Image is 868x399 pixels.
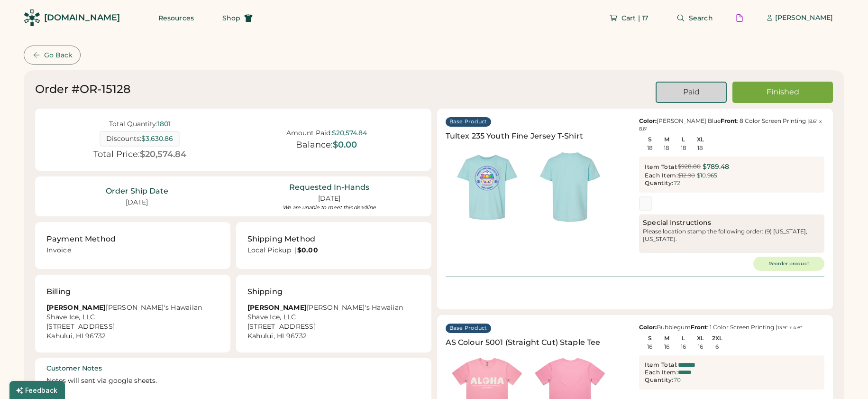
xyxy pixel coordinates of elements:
[641,335,658,342] div: S
[689,15,713,21] span: Search
[333,140,357,150] div: $0.00
[658,335,676,342] div: M
[753,257,824,271] button: Reorder product
[645,179,674,187] div: Quantity:
[283,204,376,211] div: We are unable to meet this deadline
[664,343,669,350] div: 16
[647,343,652,350] div: 16
[222,15,240,21] span: Shop
[708,335,726,342] div: 2XL
[318,194,340,204] div: [DATE]
[141,135,173,143] div: $3,630.86
[446,146,529,229] img: generate-image
[697,145,703,151] div: 18
[449,325,487,332] div: Base Product
[675,335,692,342] div: L
[126,198,148,207] div: [DATE]
[247,233,315,245] div: Shipping Method
[665,9,724,28] button: Search
[777,325,802,331] font: 13.9" x 4.6"
[639,117,657,124] strong: Color:
[449,118,487,126] div: Base Product
[643,228,821,249] div: Please location stamp the following order: (9) [US_STATE], [US_STATE].
[645,172,678,179] div: Each Item:
[147,9,205,28] button: Resources
[247,303,420,341] div: [PERSON_NAME]'s Hawaiian Shave Ice, LLC [STREET_ADDRESS] Kahului, HI 96732
[639,118,823,132] font: 8.6" x 8.6"
[46,376,420,398] div: Notes will sent via google sheets.
[643,218,821,228] div: Special Instructions
[823,356,864,397] iframe: Front Chat
[286,129,332,137] div: Amount Paid:
[681,343,686,350] div: 16
[598,9,659,28] button: Cart | 17
[44,51,73,59] div: Go Back
[93,149,140,160] div: Total Price:
[678,163,701,170] s: $928.80
[674,377,681,383] div: 70
[641,136,658,143] div: S
[645,361,678,369] div: Item Total:
[678,172,695,179] s: $12.90
[681,145,686,151] div: 18
[289,182,369,193] div: Requested In-Hands
[46,364,102,373] div: Customer Notes
[697,172,717,180] div: $10.965
[46,303,106,312] strong: [PERSON_NAME]
[332,129,367,137] div: $20,574.84
[46,286,71,297] div: Billing
[691,324,707,331] strong: Front
[140,149,186,160] div: $20,574.84
[664,145,669,151] div: 18
[297,246,318,254] strong: $0.00
[46,246,219,258] div: Invoice
[446,337,601,348] div: AS Colour 5001 (Straight Cut) Staple Tee
[645,369,678,376] div: Each Item:
[44,12,120,24] div: [DOMAIN_NAME]
[639,324,657,331] strong: Color:
[106,135,141,143] div: Discounts:
[46,233,116,245] div: Payment Method
[35,82,130,97] div: Order #OR-15128
[668,87,714,97] div: Paid
[775,13,833,23] div: [PERSON_NAME]
[721,117,737,124] strong: Front
[106,186,168,196] div: Order Ship Date
[24,9,40,26] img: Rendered Logo - Screens
[639,324,824,331] div: Bubblegum : 1 Color Screen Printing |
[675,136,692,143] div: L
[157,120,171,128] div: 1801
[645,376,674,384] div: Quantity:
[703,162,729,172] div: $789.48
[296,140,333,150] div: Balance:
[109,120,157,128] div: Total Quantity:
[247,286,283,297] div: Shipping
[715,343,719,350] div: 6
[692,335,709,342] div: XL
[247,303,307,312] strong: [PERSON_NAME]
[621,15,648,21] span: Cart | 17
[247,246,420,255] div: Local Pickup |
[647,145,653,151] div: 18
[698,343,703,350] div: 16
[446,130,583,142] div: Tultex 235 Youth Fine Jersey T-Shirt
[645,163,678,171] div: Item Total:
[692,136,709,143] div: XL
[674,180,680,186] div: 72
[744,87,822,97] div: Finished
[658,136,676,143] div: M
[46,303,219,341] div: [PERSON_NAME]'s Hawaiian Shave Ice, LLC [STREET_ADDRESS] Kahului, HI 96732
[211,9,264,28] button: Shop
[639,117,824,132] div: [PERSON_NAME] Blue : 8 Color Screen Printing |
[529,146,612,229] img: generate-image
